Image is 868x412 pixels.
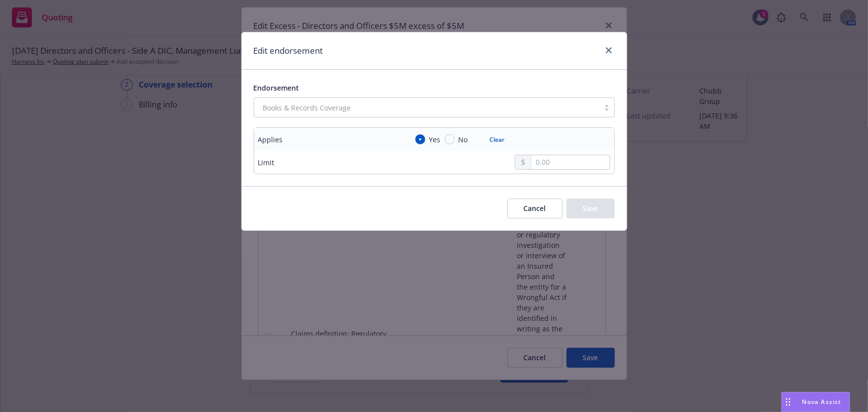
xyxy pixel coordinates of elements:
[254,44,323,57] h1: Edit endorsement
[484,132,511,146] button: Clear
[802,398,842,406] span: Nova Assist
[445,134,455,144] input: No
[258,157,275,168] div: Limit
[507,199,563,218] button: Cancel
[782,393,794,412] div: Drag to move
[781,392,850,412] button: Nova Assist
[603,44,615,56] a: close
[254,83,299,93] span: Endorsement
[258,134,283,145] div: Applies
[429,134,441,145] span: Yes
[459,134,468,145] span: No
[415,134,425,144] input: Yes
[531,155,609,169] input: 0.00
